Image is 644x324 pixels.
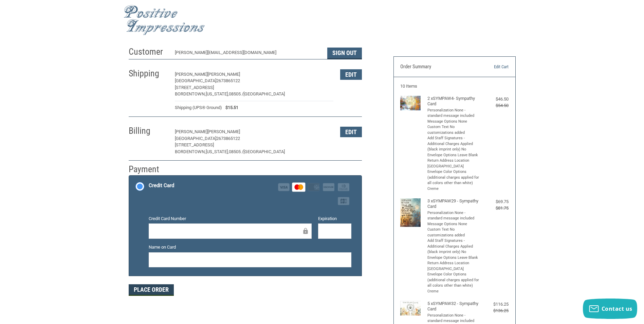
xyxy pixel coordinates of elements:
span: BORDENTOWN, [175,149,206,154]
img: Positive Impressions [124,5,205,35]
li: Personalization None - standard message included [427,313,480,324]
h2: Payment [129,164,168,175]
span: Contact us [602,305,632,312]
li: Envelope Options Leave Blank [427,255,480,261]
li: Return Address Location [GEOGRAPHIC_DATA] [427,260,480,272]
button: Edit [340,69,362,80]
span: 2673865122 [216,78,240,83]
h3: Order Summary [400,64,474,70]
div: $116.25 [481,301,509,308]
h4: 2 x SYMPAW4- Sympathy Card [427,96,480,107]
span: [PERSON_NAME] [175,72,207,77]
span: [STREET_ADDRESS] [175,85,214,90]
span: 08505 / [229,91,243,96]
button: Edit [340,127,362,137]
li: Custom Text No customizations added [427,124,480,136]
li: Custom Text No customizations added [427,227,480,238]
h4: 3 x SYMPAW29 - Sympathy Card [427,198,480,210]
label: Expiration [318,215,351,222]
li: Message Options None [427,221,480,227]
span: [US_STATE], [206,91,229,96]
button: Place Order [129,284,174,296]
span: 08505 / [229,149,243,154]
span: [STREET_ADDRESS] [175,142,214,147]
span: [GEOGRAPHIC_DATA] [175,136,216,141]
li: Personalization None - standard message included [427,210,480,221]
label: Name on Card [149,244,351,251]
label: Credit Card Number [149,215,312,222]
h4: 5 x SYMPAW32 - Sympathy Card [427,301,480,312]
div: $136.25 [481,307,509,314]
a: Edit Cart [474,64,509,70]
h3: 10 Items [400,84,509,89]
div: [PERSON_NAME][EMAIL_ADDRESS][DOMAIN_NAME] [175,49,320,59]
button: Contact us [583,299,637,319]
button: Sign Out [327,48,362,59]
span: [PERSON_NAME] [207,72,240,77]
span: Shipping (UPS® Ground) [175,104,222,111]
li: Return Address Location [GEOGRAPHIC_DATA] [427,158,480,169]
li: Envelope Color Options (additional charges applied for all colors other than white) Creme [427,169,480,192]
div: $81.75 [481,205,509,212]
div: $69.75 [481,198,509,205]
li: Personalization None - standard message included [427,108,480,119]
li: Message Options None [427,119,480,125]
div: Credit Card [149,180,174,191]
span: [GEOGRAPHIC_DATA] [175,78,216,83]
span: 2673865122 [216,136,240,141]
li: Envelope Color Options (additional charges applied for all colors other than white) Creme [427,272,480,294]
span: [PERSON_NAME] [175,129,207,134]
span: [PERSON_NAME] [207,129,240,134]
span: [GEOGRAPHIC_DATA] [243,149,285,154]
span: [GEOGRAPHIC_DATA] [243,91,285,96]
li: Envelope Options Leave Blank [427,152,480,158]
span: [US_STATE], [206,149,229,154]
h2: Customer [129,46,168,57]
h2: Billing [129,125,168,137]
li: Add Staff Signatures - Additional Charges Applied (black imprint only) No [427,136,480,152]
div: $46.50 [481,96,509,103]
span: $15.51 [222,104,238,111]
h2: Shipping [129,68,168,79]
li: Add Staff Signatures - Additional Charges Applied (black imprint only) No [427,238,480,255]
span: BORDENTOWN, [175,91,206,96]
div: $54.50 [481,102,509,109]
